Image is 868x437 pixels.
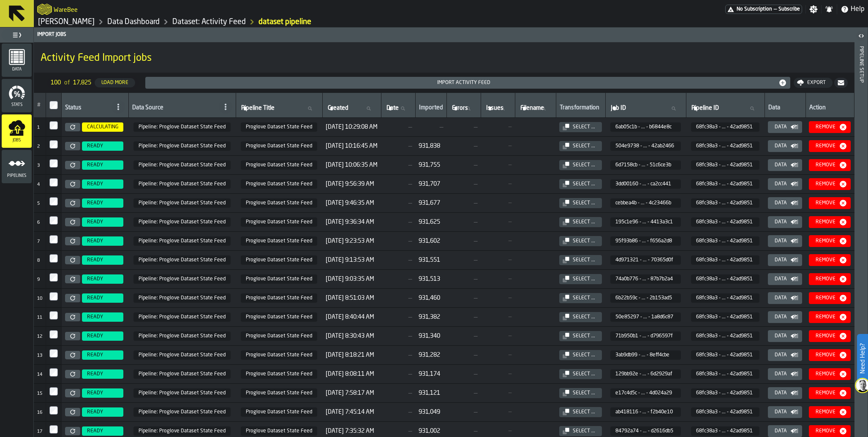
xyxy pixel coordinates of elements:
[386,105,399,111] span: label
[771,276,790,282] div: Data
[809,216,851,228] button: button-Remove
[35,32,853,38] div: Import Jobs
[133,217,231,227] span: 68fc38a3-139c-409c-b458-42d642ad9851
[80,141,125,151] a: READY
[768,349,802,361] button: button-Data
[87,181,103,187] span: READY
[691,255,759,265] span: 68fc38a3-139c-409c-b458-42d642ad9851
[768,311,802,323] button: button-Data
[610,350,681,360] span: 3ab9db99-7787-4380-ab70-f4418eff4cbe
[610,198,681,208] span: cebbea4b-84d0-42c2-8931-15694c23466b
[54,5,78,14] h2: Sub Title
[2,174,32,178] span: Pipelines
[569,390,599,396] div: Select ...
[691,388,759,398] span: 68fc38a3-139c-409c-b458-42d642ad9851
[610,293,681,303] span: 6b22b59c-c0fc-446c-bfcc-dccd2b153ad5
[49,330,58,339] input: InputCheckbox-label-react-aria8183862583-:rrq:
[812,238,839,244] div: Remove
[771,352,790,358] div: Data
[49,425,58,434] input: InputCheckbox-label-react-aria8183862583-:rrv:
[241,198,317,208] span: Proglove Dataset State Feed
[49,387,58,396] input: InputCheckbox-label-react-aria8183862583-:rrt:
[241,141,317,151] span: Proglove Dataset State Feed
[87,428,103,434] span: READY
[80,217,125,227] a: READY
[771,257,790,263] div: Data
[691,369,759,379] span: 68fc38a3-139c-409c-b458-42d642ad9851
[812,352,839,358] div: Remove
[559,369,602,379] button: button-Select ...
[241,105,275,111] span: label
[559,350,602,360] button: button-Select ...
[690,103,761,114] input: label
[610,407,681,417] span: ab418116-3cf7-47fa-8430-00adf2b40e10
[41,50,848,52] h2: Sub Title
[49,121,58,130] label: InputCheckbox-label-react-aria8183862583-:rrf:
[49,311,58,320] label: InputCheckbox-label-react-aria8183862583-:rrp:
[87,162,103,168] span: READY
[133,331,231,341] span: 68fc38a3-139c-409c-b458-42d642ad9851
[768,406,802,418] button: button-Data
[241,122,317,132] span: Proglove Dataset State Feed
[241,255,317,265] span: Proglove Dataset State Feed
[809,121,851,133] button: button-Remove
[691,293,759,303] span: 68fc38a3-139c-409c-b458-42d642ad9851
[49,254,58,263] input: InputCheckbox-label-react-aria8183862583-:rrm:
[809,178,851,190] button: button-Remove
[768,254,802,266] button: button-Data
[768,292,802,304] button: button-Data
[610,426,681,436] span: 84792a74-93c0-4f18-8814-de7fd2616db5
[768,178,802,190] button: button-Data
[520,105,544,111] span: label
[812,295,839,301] div: Remove
[610,122,681,132] span: 6ab05c1b-e934-4129-8d71-ce17b6844e8c
[49,292,58,301] input: InputCheckbox-label-react-aria8183862583-:rro:
[241,179,317,189] span: Proglove Dataset State Feed
[809,197,851,209] button: button-Remove
[241,160,317,170] span: Proglove Dataset State Feed
[812,276,839,282] div: Remove
[812,314,839,320] div: Remove
[559,255,602,265] button: button-Select ...
[569,333,599,339] div: Select ...
[691,141,759,151] span: 68fc38a3-139c-409c-b458-42d642ad9851
[95,78,135,87] button: button-Load More
[610,388,681,398] span: e17c4d5c-e432-4422-9da5-8e1c4d024a29
[569,295,599,301] div: Select ...
[133,312,231,322] span: 68fc38a3-139c-409c-b458-42d642ad9851
[49,235,58,244] input: InputCheckbox-label-react-aria8183862583-:rrl:
[809,406,851,418] button: button-Remove
[559,160,602,170] button: button-Select ...
[569,371,599,377] div: Select ...
[519,103,552,114] input: label
[87,314,103,320] span: READY
[133,141,231,151] span: 68fc38a3-139c-409c-b458-42d642ad9851
[569,238,599,244] div: Select ...
[610,217,681,227] span: 195c1e96-e801-4fcf-8673-02dc4413a3c1
[49,349,58,358] input: InputCheckbox-label-react-aria8183862583-:rrr:
[822,5,837,14] label: button-toggle-Notifications
[771,333,790,339] div: Data
[812,200,839,206] div: Remove
[855,29,867,44] label: button-toggle-Open
[133,160,231,170] span: 68fc38a3-139c-409c-b458-42d642ad9851
[809,368,851,380] button: button-Remove
[569,143,599,149] div: Select ...
[37,17,451,27] nav: Breadcrumb
[559,312,602,322] button: button-Select ...
[145,77,790,89] button: button-Import Activity Feed
[691,350,759,360] span: 68fc38a3-139c-409c-b458-42d642ad9851
[87,257,103,263] span: READY
[809,387,851,399] button: button-Remove
[725,5,802,14] a: link-to-/wh/i/1653e8cc-126b-480f-9c47-e01e76aa4a88/pricing/
[49,216,58,225] input: InputCheckbox-label-react-aria8183862583-:rrk:
[258,17,311,27] div: dataset pipeline
[691,122,759,132] span: 68fc38a3-139c-409c-b458-42d642ad9851
[87,143,103,149] span: READY
[559,274,602,284] button: button-Select ...
[691,407,759,417] span: 68fc38a3-139c-409c-b458-42d642ad9851
[809,140,851,152] button: button-Remove
[806,5,821,14] label: button-toggle-Settings
[559,331,602,341] button: button-Select ...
